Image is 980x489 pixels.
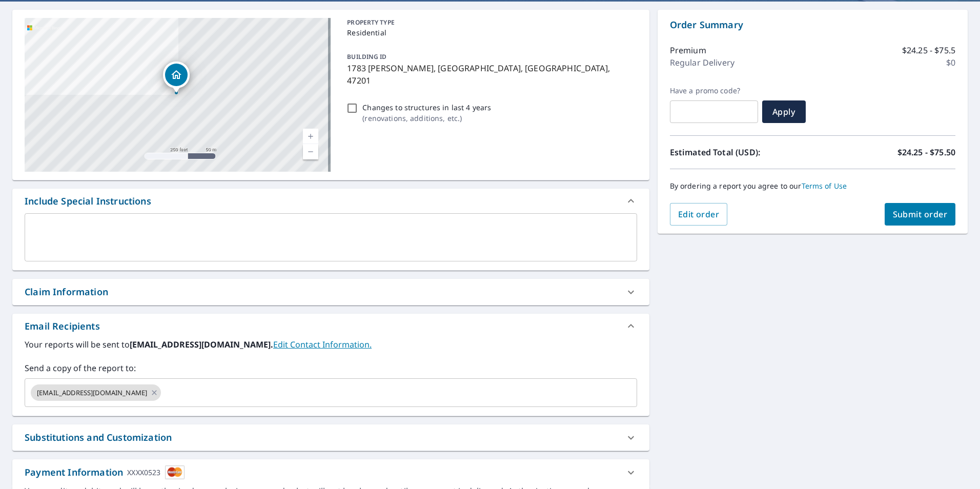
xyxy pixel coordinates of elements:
[303,144,318,159] a: Current Level 17, Zoom Out
[273,339,372,350] a: EditContactInfo
[670,44,706,56] p: Premium
[303,129,318,144] a: Current Level 17, Zoom In
[362,102,491,113] p: Changes to structures in last 4 years
[25,194,151,208] div: Include Special Instructions
[25,465,185,479] div: Payment Information
[362,113,491,124] p: ( renovations, additions, etc. )
[347,52,386,61] p: BUILDING ID
[670,86,758,95] label: Have a promo code?
[946,56,955,69] p: $0
[670,56,734,69] p: Regular Delivery
[25,431,172,444] div: Substitutions and Customization
[347,27,632,38] p: Residential
[127,465,160,479] div: XXXX0523
[897,146,955,158] p: $24.25 - $75.50
[25,285,108,299] div: Claim Information
[130,339,273,350] b: [EMAIL_ADDRESS][DOMAIN_NAME].
[902,44,955,56] p: $24.25 - $75.5
[31,384,161,401] div: [EMAIL_ADDRESS][DOMAIN_NAME]
[163,62,190,93] div: Dropped pin, building 1, Residential property, 1783 Shady Ln Columbus, IN 47201
[347,62,632,87] p: 1783 [PERSON_NAME], [GEOGRAPHIC_DATA], [GEOGRAPHIC_DATA], 47201
[770,106,798,117] span: Apply
[12,189,649,213] div: Include Special Instructions
[25,319,100,333] div: Email Recipients
[12,279,649,305] div: Claim Information
[670,146,813,158] p: Estimated Total (USD):
[165,465,185,479] img: cardImage
[31,388,153,398] span: [EMAIL_ADDRESS][DOMAIN_NAME]
[670,18,955,32] p: Order Summary
[670,203,728,226] button: Edit order
[25,338,637,351] label: Your reports will be sent to
[25,362,637,374] label: Send a copy of the report to:
[678,209,720,220] span: Edit order
[885,203,956,226] button: Submit order
[12,424,649,451] div: Substitutions and Customization
[893,209,948,220] span: Submit order
[670,181,955,191] p: By ordering a report you agree to our
[762,100,806,123] button: Apply
[802,181,847,191] a: Terms of Use
[347,18,632,27] p: PROPERTY TYPE
[12,459,649,485] div: Payment InformationXXXX0523cardImage
[12,314,649,338] div: Email Recipients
